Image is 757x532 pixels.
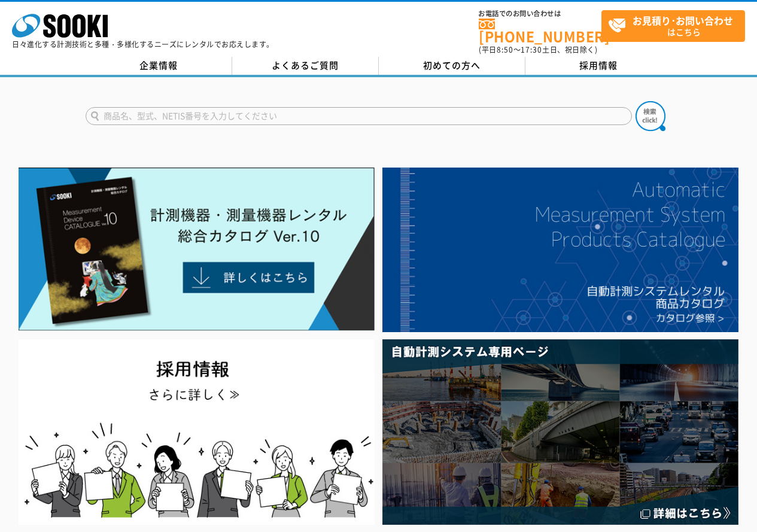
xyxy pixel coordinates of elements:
span: はこちら [608,11,744,41]
a: 企業情報 [86,57,232,75]
a: 初めての方へ [379,57,525,75]
a: よくあるご質問 [232,57,379,75]
span: お電話でのお問い合わせは [479,10,601,17]
span: 初めての方へ [423,59,481,72]
span: (平日 ～ 土日、祝日除く) [479,44,597,55]
strong: お見積り･お問い合わせ [633,13,733,28]
input: 商品名、型式、NETIS番号を入力してください [86,107,632,125]
a: お見積り･お問い合わせはこちら [601,10,745,42]
img: SOOKI recruit [19,339,375,524]
img: btn_search.png [636,101,665,131]
p: 日々進化する計測技術と多種・多様化するニーズにレンタルでお応えします。 [12,41,274,48]
span: 8:50 [497,44,513,55]
img: 自動計測システム専用ページ [382,339,738,524]
span: 17:30 [521,44,542,55]
img: 自動計測システムカタログ [382,168,738,332]
a: 採用情報 [525,57,672,75]
img: Catalog Ver10 [19,168,375,331]
a: [PHONE_NUMBER] [479,19,601,43]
